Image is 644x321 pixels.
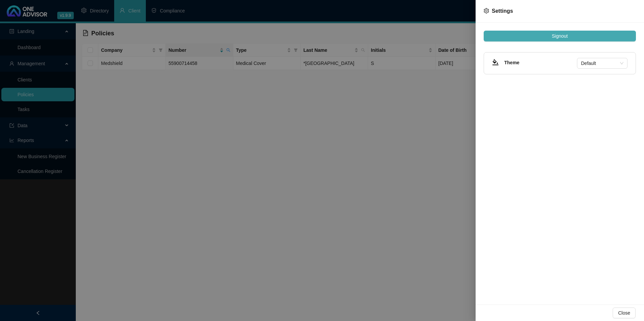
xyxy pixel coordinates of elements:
span: Default [581,58,623,68]
h4: Theme [504,59,577,66]
span: setting [484,8,489,13]
span: Close [618,309,630,317]
span: Settings [492,8,513,14]
span: Signout [552,32,568,40]
span: bg-colors [492,59,499,66]
button: Close [613,308,636,318]
button: Signout [484,31,636,41]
